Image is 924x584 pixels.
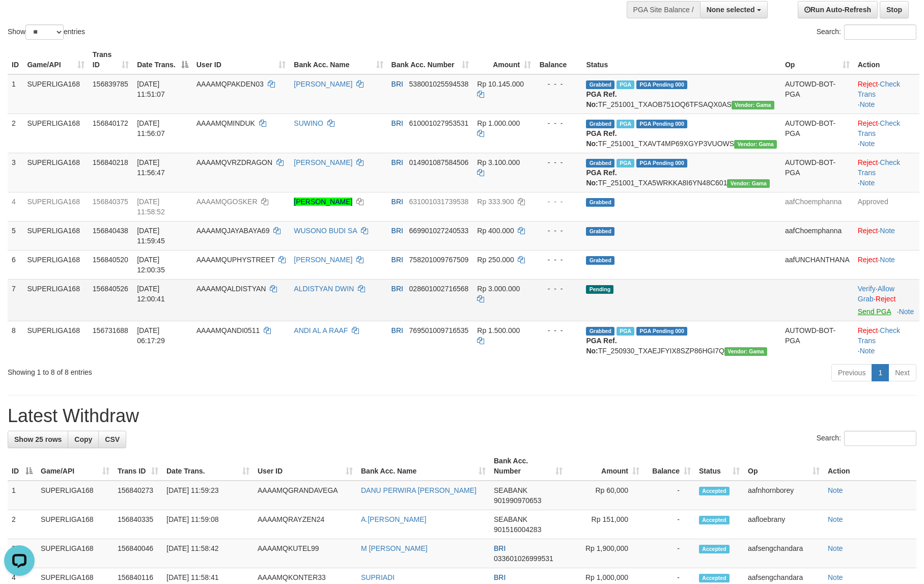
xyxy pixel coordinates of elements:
td: 2 [8,114,23,153]
th: ID [8,45,23,74]
td: - [643,510,695,539]
td: TF_250930_TXAEJFYIX8SZP86HGI7Q [582,321,781,360]
a: Note [828,573,843,581]
span: [DATE] 12:00:41 [137,285,165,303]
span: Rp 3.000.000 [477,285,520,293]
td: AAAAMQRAYZEN24 [254,510,357,539]
label: Search: [817,24,916,40]
span: 156731688 [93,326,128,335]
input: Search: [844,24,916,40]
a: Check Trans [858,158,900,177]
span: Show 25 rows [14,435,62,443]
span: Grabbed [586,327,614,336]
span: AAAAMQGOSKER [197,198,258,206]
td: [DATE] 11:59:23 [162,481,254,510]
b: PGA Ref. No: [586,169,617,187]
a: Reject [858,326,878,335]
span: Vendor URL: https://trx31.1velocity.biz [734,140,777,149]
div: - - - [539,157,578,168]
th: Action [824,452,916,481]
span: Vendor URL: https://trx31.1velocity.biz [724,347,767,356]
a: Reject [858,119,878,127]
td: 7 [8,279,23,321]
a: Note [828,486,843,494]
label: Show entries [8,24,85,40]
a: ANDI AL A RAAF [294,326,348,335]
div: - - - [539,255,578,265]
b: PGA Ref. No: [586,90,617,108]
span: Copy 538001025594538 to clipboard [409,80,469,88]
span: Accepted [699,487,730,495]
span: Copy 669901027240533 to clipboard [409,227,469,235]
b: PGA Ref. No: [586,129,617,148]
td: SUPERLIGA168 [37,510,114,539]
span: Accepted [699,545,730,553]
span: None selected [707,6,755,14]
a: Allow Grab [858,285,894,303]
span: CSV [105,435,120,443]
th: Op: activate to sort column ascending [781,45,854,74]
td: SUPERLIGA168 [23,74,88,114]
span: [DATE] 12:00:35 [137,256,165,274]
span: BRI [391,198,403,206]
td: Approved [854,192,919,221]
span: Copy 758201009767509 to clipboard [409,256,469,264]
span: 156840438 [93,227,128,235]
span: AAAAMQMINDUK [197,119,255,127]
span: Vendor URL: https://trx31.1velocity.biz [727,179,770,188]
th: Bank Acc. Name: activate to sort column ascending [357,452,490,481]
button: None selected [700,1,768,18]
td: [DATE] 11:58:42 [162,539,254,568]
a: SUWINO [294,119,323,127]
b: PGA Ref. No: [586,337,617,355]
td: - [643,539,695,568]
span: 156840520 [93,256,128,264]
td: SUPERLIGA168 [23,114,88,153]
td: AAAAMQGRANDAVEGA [254,481,357,510]
th: Amount: activate to sort column ascending [473,45,535,74]
a: Check Trans [858,80,900,98]
span: BRI [391,80,403,88]
td: - [643,481,695,510]
span: Pending [586,285,613,294]
a: Note [880,227,895,235]
span: Copy 901990970653 to clipboard [494,496,541,505]
span: AAAAMQPAKDEN03 [197,80,264,88]
span: [DATE] 11:58:52 [137,198,165,216]
td: · · [854,153,919,192]
span: 156840218 [93,158,128,166]
a: Reject [858,227,878,235]
td: · · [854,74,919,114]
span: SEABANK [494,515,527,523]
div: - - - [539,118,578,128]
a: M [PERSON_NAME] [361,544,428,552]
td: aafnhornborey [744,481,824,510]
a: SUPRIADI [361,573,395,581]
td: 8 [8,321,23,360]
td: · · [854,321,919,360]
td: [DATE] 11:59:08 [162,510,254,539]
td: 5 [8,221,23,250]
div: PGA Site Balance / [627,1,700,18]
span: 156839785 [93,80,128,88]
th: Date Trans.: activate to sort column descending [133,45,192,74]
a: A.[PERSON_NAME] [361,515,426,523]
th: Date Trans.: activate to sort column ascending [162,452,254,481]
td: 1 [8,74,23,114]
td: SUPERLIGA168 [37,539,114,568]
span: Rp 333.900 [477,198,514,206]
div: - - - [539,325,578,336]
a: [PERSON_NAME] [294,80,352,88]
span: PGA Pending [636,327,687,336]
span: Grabbed [586,120,614,128]
button: Open LiveChat chat widget [4,4,35,35]
span: Accepted [699,516,730,524]
td: aafChoemphanna [781,221,854,250]
span: Rp 250.000 [477,256,514,264]
th: Balance [535,45,582,74]
span: Copy 028601002716568 to clipboard [409,285,469,293]
span: PGA Pending [636,159,687,168]
span: Copy 033601026999531 to clipboard [494,554,553,563]
td: 3 [8,539,37,568]
span: 156840172 [93,119,128,127]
